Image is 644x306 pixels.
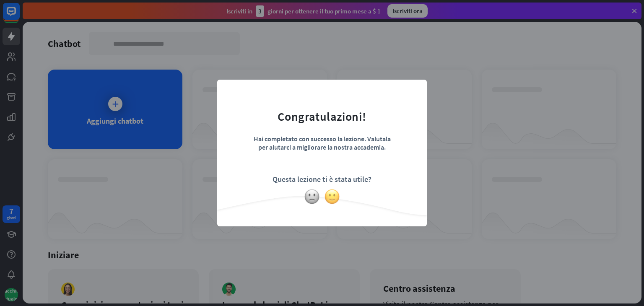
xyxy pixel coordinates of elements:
[278,109,366,124] font: Congratulazioni!
[304,189,320,205] img: faccia leggermente accigliata
[273,174,371,184] font: Questa lezione ti è stata utile?
[324,189,340,205] img: faccina leggermente sorridente
[7,3,32,29] button: Apri il widget della chat LiveChat
[254,135,391,151] font: Hai completato con successo la lezione. Valutala per aiutarci a migliorare la nostra accademia.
